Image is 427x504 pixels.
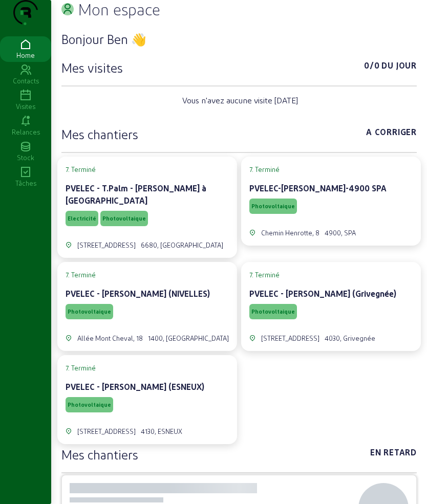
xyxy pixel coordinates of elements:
[61,31,417,47] h3: Bonjour Ben 👋
[77,427,136,436] div: [STREET_ADDRESS]
[61,126,138,142] h3: Mes chantiers
[102,215,146,222] span: Photovoltaique
[141,240,223,250] div: 6680, [GEOGRAPHIC_DATA]
[66,382,204,391] cam-card-title: PVELEC - [PERSON_NAME] (ESNEUX)
[249,289,396,298] cam-card-title: PVELEC - [PERSON_NAME] (Grivegnée)
[61,59,123,76] h3: Mes visites
[261,228,319,237] div: Chemin Henrotte, 8
[77,240,136,250] div: [STREET_ADDRESS]
[325,228,356,237] div: 4900, SPA
[61,446,138,463] h3: Mes chantiers
[251,308,295,315] span: Photovoltaique
[249,165,413,174] cam-card-tag: 7. Terminé
[141,427,182,436] div: 4130, ESNEUX
[66,165,229,174] cam-card-tag: 7. Terminé
[381,59,417,76] span: Du jour
[366,126,417,142] span: A corriger
[249,270,413,279] cam-card-tag: 7. Terminé
[364,59,379,76] span: 0/0
[68,308,111,315] span: Photovoltaique
[66,363,229,372] cam-card-tag: 7. Terminé
[68,401,111,408] span: Photovoltaique
[261,334,319,343] div: [STREET_ADDRESS]
[251,203,295,210] span: Photovoltaique
[66,183,206,205] cam-card-title: PVELEC - T.Palm - [PERSON_NAME] à [GEOGRAPHIC_DATA]
[68,215,96,222] span: Electricité
[66,289,210,298] cam-card-title: PVELEC - [PERSON_NAME] (NIVELLES)
[182,94,298,106] span: Vous n'avez aucune visite [DATE]
[249,183,387,193] cam-card-title: PVELEC-[PERSON_NAME]-4900 SPA
[325,334,375,343] div: 4030, Grivegnée
[148,334,229,343] div: 1400, [GEOGRAPHIC_DATA]
[370,446,417,463] span: En retard
[77,334,143,343] div: Allée Mont Cheval, 18
[66,270,229,279] cam-card-tag: 7. Terminé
